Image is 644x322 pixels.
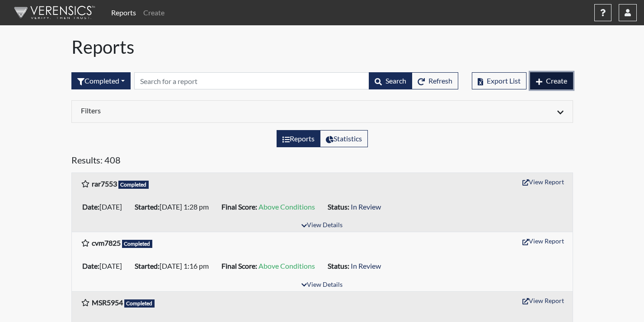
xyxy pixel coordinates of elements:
h5: Results: 408 [71,154,573,169]
b: MSR5954 [92,298,123,307]
span: Search [385,76,406,85]
span: Completed [122,240,153,248]
div: Click to expand/collapse filters [74,106,570,117]
b: Started: [135,202,160,211]
button: View Report [518,175,568,189]
span: In Review [351,261,381,270]
b: Started: [135,261,160,270]
button: View Details [297,219,347,232]
b: Date: [82,261,99,270]
b: Final Score: [221,202,257,211]
label: View statistics about completed interviews [320,130,368,147]
input: Search by Registration ID, Interview Number, or Investigation Name. [134,72,369,89]
b: Status: [328,202,349,211]
b: cvm7825 [92,238,121,247]
button: Refresh [412,72,458,89]
button: Completed [71,72,131,89]
span: Export List [487,76,521,85]
span: In Review [351,202,381,211]
a: Reports [108,4,140,22]
button: Export List [472,72,526,89]
span: Above Conditions [259,202,315,211]
b: Final Score: [221,261,257,270]
label: View the list of reports [277,130,320,147]
button: View Details [297,279,347,291]
div: Filter by interview status [71,72,131,89]
button: View Report [518,294,568,308]
li: [DATE] 1:16 pm [131,259,218,273]
b: Date: [82,202,99,211]
h1: Reports [71,36,573,58]
li: [DATE] [79,259,131,273]
span: Above Conditions [259,261,315,270]
span: Completed [124,299,155,308]
button: Create [530,72,573,89]
span: Completed [118,181,149,189]
span: Refresh [428,76,452,85]
a: Create [140,4,168,22]
li: [DATE] [79,200,131,214]
button: View Report [518,234,568,248]
b: Status: [328,261,349,270]
b: rar7553 [92,179,117,188]
h6: Filters [81,106,315,115]
li: [DATE] 1:28 pm [131,200,218,214]
button: Search [369,72,412,89]
span: Create [546,76,567,85]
